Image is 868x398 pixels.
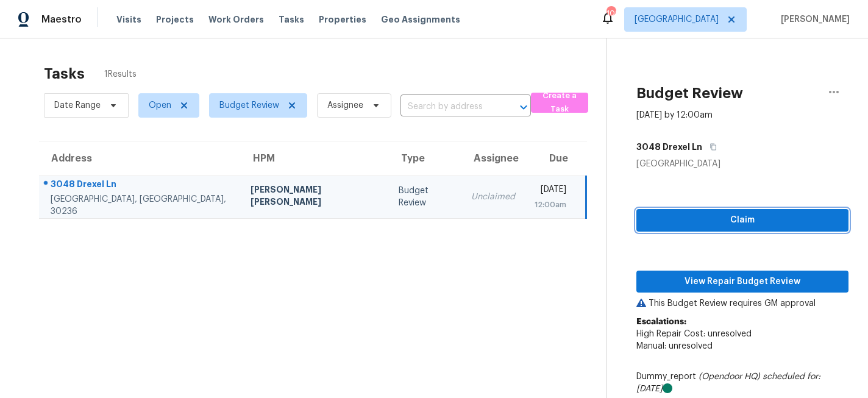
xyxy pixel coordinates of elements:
span: 1 Results [104,68,137,80]
span: Create a Task [537,89,583,117]
b: Escalations: [636,318,686,326]
div: [DATE] by 12:00am [636,109,713,121]
button: Copy Address [702,136,719,158]
span: Geo Assignments [381,13,460,26]
div: [DATE] [535,183,566,199]
h5: 3048 Drexel Ln [636,141,702,153]
span: Date Range [54,99,101,112]
button: Open [515,99,532,116]
span: View Repair Budget Review [646,274,839,290]
button: Claim [636,209,848,232]
input: Search by address [400,98,497,116]
p: This Budget Review requires GM approval [636,297,848,310]
span: Properties [319,13,366,26]
th: Address [39,141,241,176]
div: Dummy_report [636,371,848,395]
div: [PERSON_NAME] [PERSON_NAME] [251,183,379,211]
span: Open [149,99,171,112]
th: Type [389,141,462,176]
span: High Repair Cost: unresolved [636,330,752,338]
div: [GEOGRAPHIC_DATA] [636,158,848,170]
button: Create a Task [531,93,589,113]
th: HPM [241,141,388,176]
h2: Budget Review [636,87,743,99]
span: Maestro [41,13,82,26]
div: 12:00am [535,199,566,211]
i: (Opendoor HQ) [699,372,760,381]
h2: Tasks [44,68,85,80]
button: View Repair Budget Review [636,271,848,293]
div: 109 [607,7,615,20]
div: [GEOGRAPHIC_DATA], [GEOGRAPHIC_DATA], 30236 [51,193,231,218]
span: [GEOGRAPHIC_DATA] [635,13,719,26]
th: Assignee [461,141,525,176]
span: Assignee [327,99,363,112]
span: Work Orders [208,13,264,26]
th: Due [525,141,586,176]
span: Claim [646,213,839,228]
span: Projects [156,13,194,26]
div: 3048 Drexel Ln [51,178,231,193]
div: Budget Review [399,185,452,209]
span: Tasks [279,15,304,24]
span: Manual: unresolved [636,342,713,350]
span: [PERSON_NAME] [776,13,850,26]
span: Budget Review [219,99,279,112]
div: Unclaimed [471,191,515,203]
span: Visits [116,13,141,26]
